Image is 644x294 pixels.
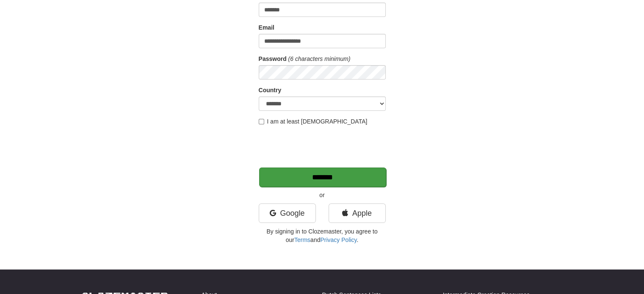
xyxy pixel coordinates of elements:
[288,55,351,62] em: (6 characters minimum)
[259,119,264,124] input: I am at least [DEMOGRAPHIC_DATA]
[259,191,386,199] p: or
[259,23,274,32] label: Email
[259,130,387,163] iframe: reCAPTCHA
[259,55,287,63] label: Password
[259,117,368,126] label: I am at least [DEMOGRAPHIC_DATA]
[259,227,386,244] p: By signing in to Clozemaster, you agree to our and .
[259,86,282,94] label: Country
[320,236,357,243] a: Privacy Policy
[294,236,310,243] a: Terms
[259,203,316,223] a: Google
[329,203,386,223] a: Apple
